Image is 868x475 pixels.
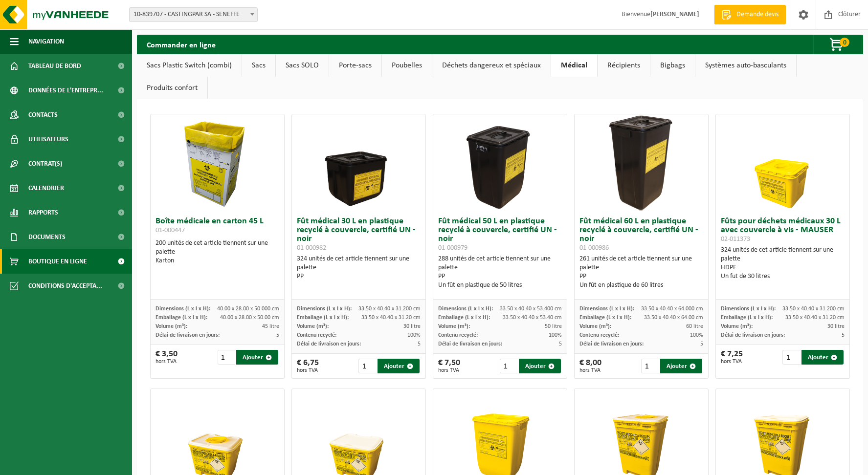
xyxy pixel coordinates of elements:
span: 100% [690,332,703,338]
button: 0 [813,35,862,54]
h3: Fût médical 60 L en plastique recyclé à couvercle, certifié UN - noir [579,217,703,252]
span: Délai de livraison en jours: [579,341,644,347]
h3: Fût médical 50 L en plastique recyclé à couvercle, certifié UN - noir [438,217,562,252]
span: 30 litre [403,324,421,329]
span: Emballage (L x l x H): [438,315,490,321]
input: 1 [358,359,377,373]
span: 100% [407,332,421,338]
span: Volume (m³): [297,324,329,329]
div: PP [579,272,703,281]
a: Produits confort [137,77,207,99]
a: Porte-sacs [329,54,381,77]
span: Délai de livraison en jours: [297,341,361,347]
img: 02-011373 [734,114,831,212]
span: Demande devis [734,10,781,20]
span: hors TVA [579,367,601,373]
span: 5 [559,341,562,347]
div: PP [438,272,562,281]
span: 50 litre [545,324,562,329]
div: 324 unités de cet article tiennent sur une palette [297,255,421,281]
span: 0 [840,38,849,47]
span: Contenu recyclé: [297,332,336,338]
button: Ajouter [378,359,419,373]
span: 33.50 x 40.40 x 31.200 cm [358,306,421,312]
div: € 6,75 [297,359,319,373]
input: 1 [500,359,518,373]
div: 288 unités de cet article tiennent sur une palette [438,255,562,290]
span: 33.50 x 40.40 x 31.200 cm [782,306,845,312]
span: Calendrier [28,176,64,200]
span: 10-839707 - CASTINGPAR SA - SENEFFE [129,7,258,22]
span: Rapports [28,200,58,225]
div: 200 unités de cet article tiennent sur une palette [156,239,279,265]
span: Utilisateurs [28,127,68,151]
div: Un fût en plastique de 60 litres [579,281,703,290]
span: 100% [549,332,562,338]
span: 60 litre [686,324,703,329]
span: 01-000979 [438,244,467,252]
span: hors TVA [156,359,178,365]
span: Dimensions (L x l x H): [438,306,493,312]
span: hors TVA [438,367,460,373]
span: Conditions d'accepta... [28,274,102,298]
span: Volume (m³): [156,324,187,329]
span: Délai de livraison en jours: [438,341,502,347]
div: 324 unités de cet article tiennent sur une palette [721,246,845,281]
div: 261 unités de cet article tiennent sur une palette [579,255,703,290]
span: Dimensions (L x l x H): [721,306,776,312]
a: Médical [551,54,597,77]
span: hors TVA [297,367,319,373]
span: Emballage (L x l x H): [721,315,773,321]
span: Contrat(s) [28,151,62,176]
h2: Commander en ligne [137,35,225,54]
span: Volume (m³): [579,324,611,329]
span: hors TVA [721,359,743,365]
input: 1 [782,350,801,365]
span: Documents [28,225,66,249]
span: Emballage (L x l x H): [579,315,631,321]
div: Un fût en plastique de 50 litres [438,281,562,290]
span: 33.50 x 40.40 x 53.40 cm [503,315,562,321]
span: 02-011373 [721,236,750,243]
strong: [PERSON_NAME] [650,11,699,18]
img: 01-000982 [310,114,407,212]
h3: Boîte médicale en carton 45 L [156,217,279,237]
span: 40.00 x 28.00 x 50.000 cm [217,306,279,312]
span: Contenu recyclé: [579,332,619,338]
a: Sacs Plastic Switch (combi) [137,54,242,77]
span: Dimensions (L x l x H): [156,306,210,312]
a: Sacs [242,54,275,77]
span: 5 [842,332,845,338]
button: Ajouter [660,359,702,373]
span: Contenu recyclé: [438,332,478,338]
span: Données de l'entrepr... [28,78,103,103]
span: 33.50 x 40.40 x 64.00 cm [644,315,703,321]
h3: Fût médical 30 L en plastique recyclé à couvercle, certifié UN - noir [297,217,421,252]
span: 5 [418,341,421,347]
img: 01-000447 [168,114,266,212]
span: 33.50 x 40.40 x 31.20 cm [785,315,845,321]
span: Volume (m³): [721,324,753,329]
a: Sacs SOLO [276,54,329,77]
button: Ajouter [236,350,278,365]
span: 5 [700,341,703,347]
span: 01-000982 [297,244,326,252]
a: Poubelles [382,54,432,77]
span: 01-000986 [579,244,609,252]
img: 01-000979 [451,114,549,212]
input: 1 [641,359,659,373]
span: Emballage (L x l x H): [297,315,349,321]
a: Récipients [598,54,650,77]
a: Systèmes auto-basculants [695,54,796,77]
span: Navigation [28,29,64,54]
span: 33.50 x 40.40 x 64.000 cm [641,306,703,312]
span: Boutique en ligne [28,249,87,274]
span: Tableau de bord [28,54,81,78]
span: Délai de livraison en jours: [721,332,785,338]
span: 10-839707 - CASTINGPAR SA - SENEFFE [130,8,257,22]
div: € 7,50 [438,359,460,373]
span: Dimensions (L x l x H): [579,306,634,312]
span: 5 [276,332,279,338]
input: 1 [218,350,236,365]
a: Demande devis [714,5,786,24]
